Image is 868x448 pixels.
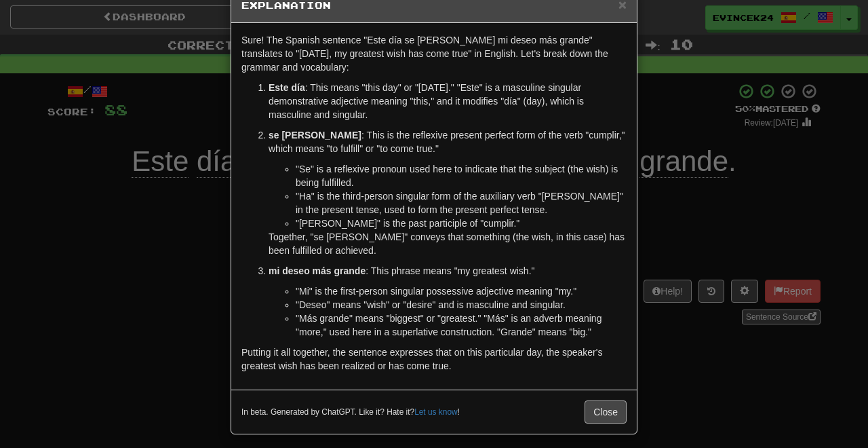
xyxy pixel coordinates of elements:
[269,128,627,155] p: : This is the reflexive present perfect form of the verb "cumplir," which means "to fulfill" or "...
[296,162,627,189] li: "Se" is a reflexive pronoun used here to indicate that the subject (the wish) is being fulfilled.
[414,407,457,417] a: Let us know
[241,346,627,373] p: Putting it all together, the sentence expresses that on this particular day, the speaker's greate...
[269,230,627,257] p: Together, "se [PERSON_NAME]" conveys that something (the wish, in this case) has been fulfilled o...
[269,130,361,141] strong: se [PERSON_NAME]
[269,265,366,276] strong: mi deseo más grande
[269,81,627,122] p: : This means "this day" or "[DATE]." "Este" is a masculine singular demonstrative adjective meani...
[241,33,627,74] p: Sure! The Spanish sentence "Este día se [PERSON_NAME] mi deseo más grande" translates to "[DATE],...
[269,82,305,93] strong: Este día
[296,312,627,339] li: "Más grande" means "biggest" or "greatest." "Más" is an adverb meaning "more," used here in a sup...
[296,284,627,298] li: "Mi" is the first-person singular possessive adjective meaning "my."
[296,298,627,312] li: "Deseo" means "wish" or "desire" and is masculine and singular.
[241,407,460,418] small: In beta. Generated by ChatGPT. Like it? Hate it? !
[269,264,627,278] p: : This phrase means "my greatest wish."
[296,189,627,217] li: "Ha" is the third-person singular form of the auxiliary verb "[PERSON_NAME]" in the present tense...
[585,400,627,424] button: Close
[296,217,627,230] li: "[PERSON_NAME]" is the past participle of "cumplir."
